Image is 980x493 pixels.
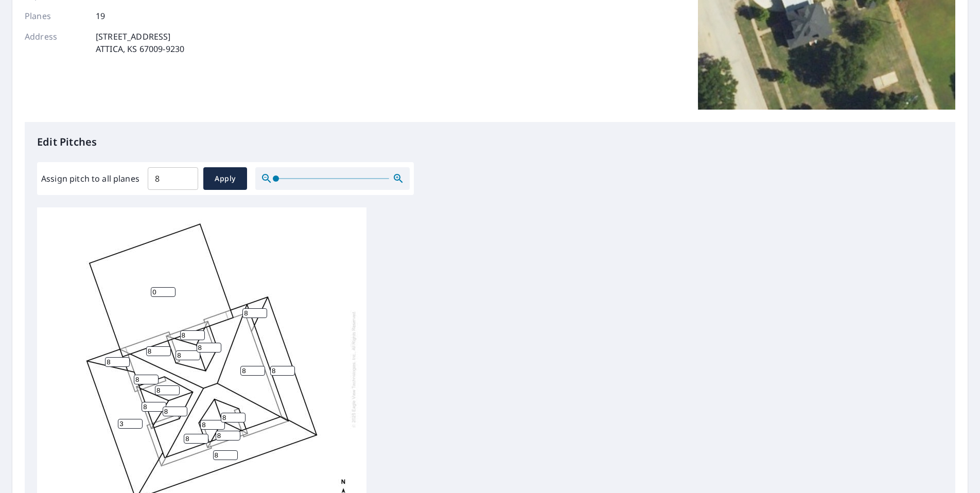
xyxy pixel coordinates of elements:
p: Planes [25,10,86,22]
p: 19 [96,10,105,22]
p: Address [25,30,86,55]
input: 00.0 [148,164,198,193]
button: Apply [203,167,247,190]
span: Apply [212,172,239,185]
p: [STREET_ADDRESS] ATTICA, KS 67009-9230 [96,30,184,55]
label: Assign pitch to all planes [41,172,139,185]
p: Edit Pitches [37,134,943,150]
